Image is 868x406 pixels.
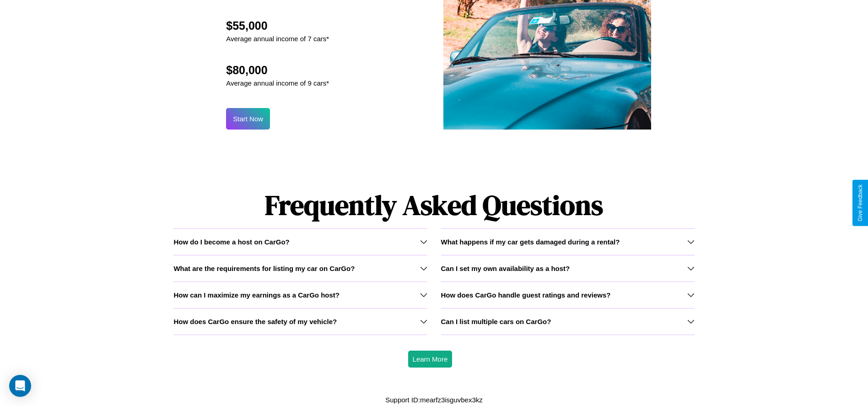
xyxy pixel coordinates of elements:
[173,182,694,228] h1: Frequently Asked Questions
[173,318,337,325] h3: How does CarGo ensure the safety of my vehicle?
[441,291,611,299] h3: How does CarGo handle guest ratings and reviews?
[173,238,289,246] h3: How do I become a host on CarGo?
[441,265,570,272] h3: Can I set my own availability as a host?
[226,32,329,45] p: Average annual income of 7 cars*
[226,19,329,32] h2: $55,000
[441,238,620,246] h3: What happens if my car gets damaged during a rental?
[173,291,340,299] h3: How can I maximize my earnings as a CarGo host?
[857,184,863,222] div: Give Feedback
[226,77,329,89] p: Average annual income of 9 cars*
[9,375,31,397] div: Open Intercom Messenger
[408,351,453,368] button: Learn More
[173,265,355,272] h3: What are the requirements for listing my car on CarGo?
[385,394,483,406] p: Support ID: mearfz3isguvbex3kz
[441,318,551,325] h3: Can I list multiple cars on CarGo?
[226,64,329,77] h2: $80,000
[226,108,270,130] button: Start Now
